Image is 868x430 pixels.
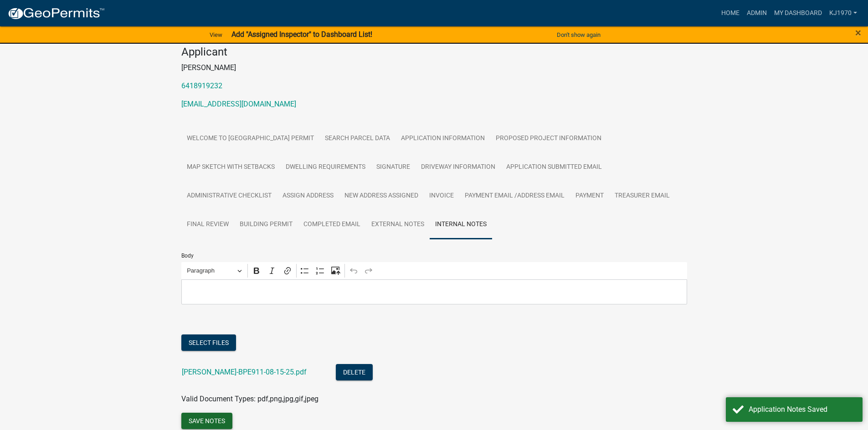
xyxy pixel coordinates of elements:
p: [PERSON_NAME] [181,62,687,73]
button: Paragraph, Heading [183,264,246,278]
a: View [206,27,226,42]
h4: Applicant [181,46,687,59]
a: External Notes [366,210,430,239]
a: Map Sketch with Setbacks [181,153,280,182]
a: Search Parcel Data [319,124,395,153]
a: [PERSON_NAME]-BPE911-08-15-25.pdf [182,368,307,376]
label: Body [181,253,194,258]
a: Treasurer Email [609,182,675,211]
a: Invoice [424,182,459,211]
a: Admin [743,5,770,22]
a: Payment Email /Address Email [459,182,570,211]
a: Payment [570,182,609,211]
a: Signature [371,153,416,182]
a: Home [718,5,743,22]
a: kj1970 [826,5,861,22]
a: Proposed Project Information [490,124,607,153]
button: Save Notes [181,413,232,429]
a: Assign Address [277,182,339,211]
span: Valid Document Types: pdf,png,jpg,gif,jpeg [181,395,318,403]
span: Paragraph [187,265,234,276]
a: Application Information [395,124,490,153]
div: Application Notes Saved [749,404,856,415]
a: Dwelling Requirements [280,153,371,182]
button: Close [855,27,861,38]
a: Completed Email [298,210,366,239]
a: Internal Notes [430,210,492,239]
strong: Add "Assigned Inspector" to Dashboard List! [231,30,372,39]
a: New Address Assigned [339,182,424,211]
a: Application Submitted Email [501,153,607,182]
a: [EMAIL_ADDRESS][DOMAIN_NAME] [181,100,296,108]
div: Editor editing area: main. Press Alt+0 for help. [181,279,687,304]
a: 6418919232 [181,81,222,90]
a: Welcome to [GEOGRAPHIC_DATA] Permit [181,124,319,153]
a: Final Review [181,210,234,239]
a: Driveway Information [416,153,501,182]
span: × [855,26,861,39]
button: Select files [181,334,236,351]
a: Administrative Checklist [181,182,277,211]
button: Delete [336,364,373,380]
button: Don't show again [553,27,604,42]
a: Building Permit [234,210,298,239]
div: Editor toolbar [181,262,687,279]
a: My Dashboard [770,5,826,22]
wm-modal-confirm: Delete Document [336,369,373,377]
